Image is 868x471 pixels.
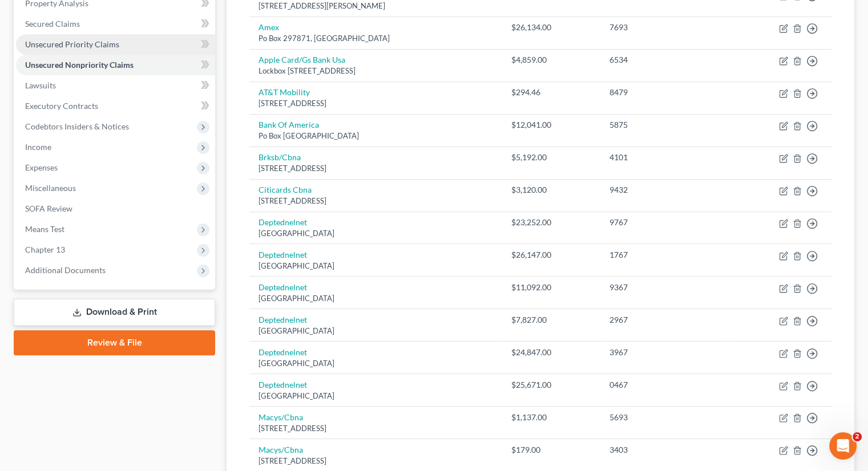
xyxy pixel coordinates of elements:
[609,184,718,196] div: 9432
[609,282,718,293] div: 9367
[511,249,591,261] div: $26,147.00
[511,379,591,391] div: $25,671.00
[16,55,215,75] a: Unsecured Nonpriority Claims
[25,19,80,29] span: Secured Claims
[14,330,215,355] a: Review & File
[609,249,718,261] div: 1767
[259,87,310,97] a: AT&T Mobility
[25,60,134,70] span: Unsecured Nonpriority Claims
[259,1,492,11] div: [STREET_ADDRESS][PERSON_NAME]
[25,204,72,213] span: SOFA Review
[16,75,215,96] a: Lawsuits
[259,326,492,336] div: [GEOGRAPHIC_DATA]
[511,184,591,196] div: $3,120.00
[259,412,303,422] a: Macys/Cbna
[25,101,98,111] span: Executory Contracts
[259,358,492,369] div: [GEOGRAPHIC_DATA]
[25,245,65,254] span: Chapter 13
[609,379,718,391] div: 0467
[25,80,56,90] span: Lawsuits
[259,293,492,304] div: [GEOGRAPHIC_DATA]
[609,444,718,456] div: 3403
[259,445,303,454] a: Macys/Cbna
[511,217,591,228] div: $23,252.00
[609,314,718,326] div: 2967
[259,152,301,162] a: Brksb/Cbna
[511,412,591,423] div: $1,137.00
[609,152,718,163] div: 4101
[259,98,492,109] div: [STREET_ADDRESS]
[25,163,58,172] span: Expenses
[609,347,718,358] div: 3967
[511,87,591,98] div: $294.46
[511,54,591,66] div: $4,859.00
[25,142,51,152] span: Income
[259,66,492,76] div: Lockbox [STREET_ADDRESS]
[609,54,718,66] div: 6534
[259,120,319,129] a: Bank Of America
[14,299,215,326] a: Download & Print
[25,224,64,234] span: Means Test
[609,119,718,131] div: 5875
[259,217,307,227] a: Deptednelnet
[609,87,718,98] div: 8479
[259,391,492,401] div: [GEOGRAPHIC_DATA]
[259,196,492,206] div: [STREET_ADDRESS]
[16,198,215,219] a: SOFA Review
[511,22,591,33] div: $26,134.00
[25,183,76,193] span: Miscellaneous
[511,282,591,293] div: $11,092.00
[16,96,215,116] a: Executory Contracts
[16,34,215,55] a: Unsecured Priority Claims
[511,152,591,163] div: $5,192.00
[259,185,312,194] a: Citicards Cbna
[259,131,492,141] div: Po Box [GEOGRAPHIC_DATA]
[829,432,857,460] iframe: Intercom live chat
[25,39,119,49] span: Unsecured Priority Claims
[259,261,492,271] div: [GEOGRAPHIC_DATA]
[511,347,591,358] div: $24,847.00
[259,22,279,32] a: Amex
[609,22,718,33] div: 7693
[259,315,307,324] a: Deptednelnet
[259,423,492,434] div: [STREET_ADDRESS]
[16,14,215,34] a: Secured Claims
[853,432,862,441] span: 2
[25,121,129,131] span: Codebtors Insiders & Notices
[259,282,307,292] a: Deptednelnet
[259,228,492,239] div: [GEOGRAPHIC_DATA]
[511,119,591,131] div: $12,041.00
[259,250,307,259] a: Deptednelnet
[609,412,718,423] div: 5693
[259,163,492,174] div: [STREET_ADDRESS]
[511,314,591,326] div: $7,827.00
[259,55,345,64] a: Apple Card/Gs Bank Usa
[511,444,591,456] div: $179.00
[259,380,307,389] a: Deptednelnet
[259,456,492,466] div: [STREET_ADDRESS]
[25,265,106,275] span: Additional Documents
[259,347,307,357] a: Deptednelnet
[259,33,492,44] div: Po Box 297871, [GEOGRAPHIC_DATA]
[609,217,718,228] div: 9767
